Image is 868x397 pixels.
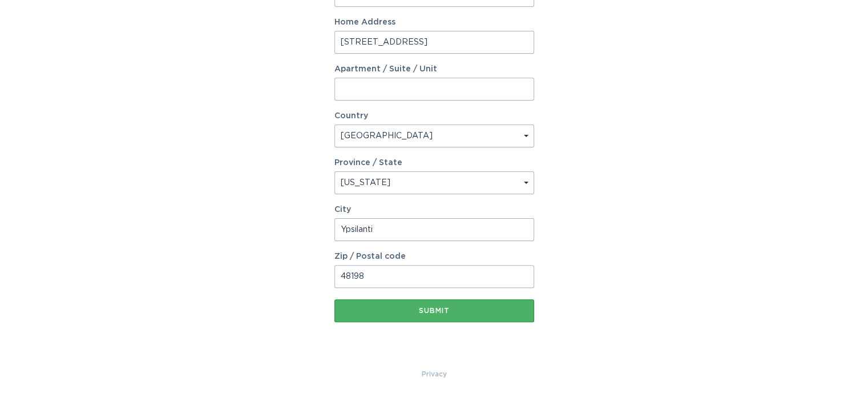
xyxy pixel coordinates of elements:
[334,206,534,214] label: City
[334,299,534,322] button: Submit
[334,65,534,73] label: Apartment / Suite / Unit
[334,159,402,167] label: Province / State
[334,252,534,260] label: Zip / Postal code
[422,368,447,380] a: Privacy Policy & Terms of Use
[334,18,534,26] label: Home Address
[340,307,528,314] div: Submit
[334,112,368,120] label: Country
